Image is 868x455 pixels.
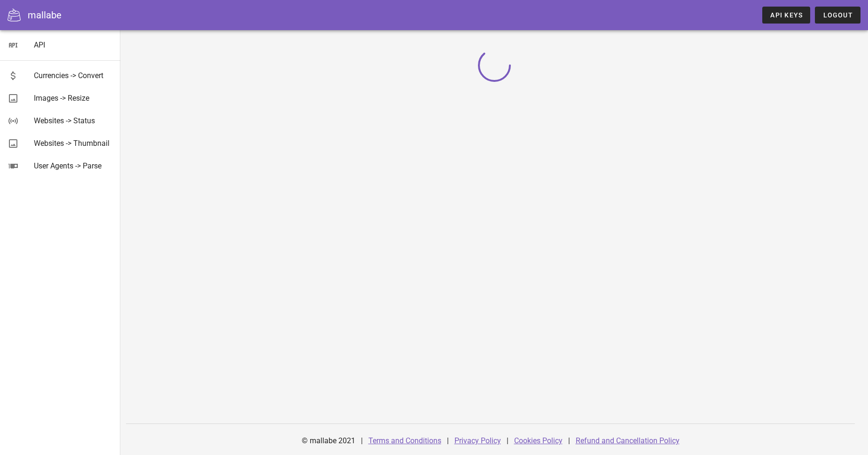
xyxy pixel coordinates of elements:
[34,71,113,80] div: Currencies -> Convert
[34,139,113,148] div: Websites -> Thumbnail
[507,430,508,452] div: |
[34,161,113,170] div: User Agents -> Parse
[296,430,361,452] div: © mallabe 2021
[815,7,860,24] button: Logout
[514,436,563,445] a: Cookies Policy
[770,11,803,19] span: API Keys
[454,436,501,445] a: Privacy Policy
[568,430,570,452] div: |
[762,7,810,24] a: API Keys
[34,40,113,49] div: API
[361,430,363,452] div: |
[576,436,680,445] a: Refund and Cancellation Policy
[822,11,853,19] span: Logout
[34,116,113,125] div: Websites -> Status
[368,436,441,445] a: Terms and Conditions
[28,8,62,22] div: mallabe
[34,94,113,103] div: Images -> Resize
[447,430,449,452] div: |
